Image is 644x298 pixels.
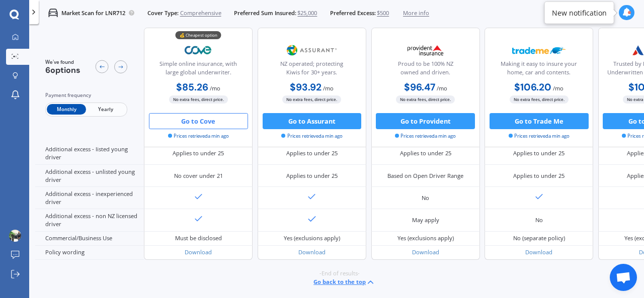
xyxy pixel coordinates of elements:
[265,60,359,80] div: NZ operated; protecting Kiwis for 30+ years.
[172,40,225,60] img: Cove.webp
[174,172,223,180] div: No cover under 21
[313,277,375,287] button: Go back to the top
[86,105,125,115] span: Yearly
[45,59,80,66] span: We've found
[400,149,451,157] div: Applies to under 25
[185,248,212,256] a: Download
[412,248,439,256] a: Download
[397,234,454,242] div: Yes (exclusions apply)
[404,81,435,93] b: $96.47
[35,246,144,260] div: Policy wording
[47,105,86,115] span: Monthly
[512,40,566,60] img: Trademe.webp
[610,264,637,291] div: Open chat
[490,113,589,129] button: Go to Trade Me
[61,9,125,17] p: Market Scan for LNR712
[286,149,338,157] div: Applies to under 25
[330,9,376,17] span: Preferred Excess:
[387,172,463,180] div: Based on Open Driver Range
[263,113,362,129] button: Go to Assurant
[552,8,607,18] div: New notification
[525,248,552,256] a: Download
[35,209,144,231] div: Additional excess - non NZ licensed driver
[412,216,439,224] div: May apply
[180,9,221,17] span: Comprehensive
[297,9,317,17] span: $25,000
[45,65,80,75] span: 6 options
[35,165,144,187] div: Additional excess - unlisted young driver
[396,96,455,104] span: No extra fees, direct price.
[403,9,429,17] span: More info
[377,9,389,17] span: $500
[147,9,179,17] span: Cover Type:
[169,96,228,104] span: No extra fees, direct price.
[535,216,543,224] div: No
[176,32,221,40] div: 💰 Cheapest option
[173,149,224,157] div: Applies to under 25
[298,248,326,256] a: Download
[395,133,456,140] span: Prices retrieved a min ago
[35,187,144,209] div: Additional excess - inexperienced driver
[509,133,570,140] span: Prices retrieved a min ago
[282,96,341,104] span: No extra fees, direct price.
[510,96,569,104] span: No extra fees, direct price.
[9,230,21,242] img: ACg8ocKODAUwOMnEAnT7CJmiO9VshMAt-R85lLi_Mm6qT8GeNF8=s96-c
[176,81,208,93] b: $85.26
[513,234,565,242] div: No (separate policy)
[437,84,447,92] span: / mo
[286,172,338,180] div: Applies to under 25
[234,9,296,17] span: Preferred Sum Insured:
[513,172,565,180] div: Applies to under 25
[492,60,586,80] div: Making it easy to insure your home, car and contents.
[290,81,321,93] b: $93.92
[48,8,58,18] img: car.f15378c7a67c060ca3f3.svg
[45,91,127,100] div: Payment frequency
[149,113,248,129] button: Go to Cove
[376,113,475,129] button: Go to Provident
[168,133,229,140] span: Prices retrieved a min ago
[513,149,565,157] div: Applies to under 25
[323,84,334,92] span: / mo
[553,84,563,92] span: / mo
[319,269,360,277] span: -End of results-
[35,232,144,246] div: Commercial/Business Use
[378,60,472,80] div: Proud to be 100% NZ owned and driven.
[210,84,220,92] span: / mo
[285,40,339,60] img: Assurant.png
[281,133,342,140] span: Prices retrieved a min ago
[151,60,246,80] div: Simple online insurance, with large global underwriter.
[422,194,429,202] div: No
[399,40,452,60] img: Provident.png
[35,143,144,165] div: Additional excess - listed young driver
[175,234,222,242] div: Must be disclosed
[284,234,340,242] div: Yes (exclusions apply)
[514,81,551,93] b: $106.20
